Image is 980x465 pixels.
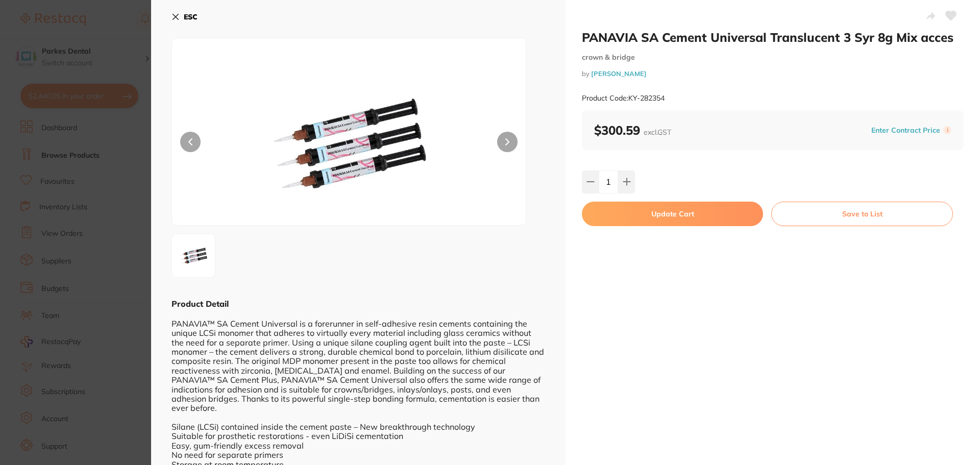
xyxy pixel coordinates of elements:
b: Product Detail [171,299,229,309]
small: crown & bridge [582,53,964,62]
img: NC5qcGc [243,64,455,225]
h2: PANAVIA SA Cement Universal Translucent 3 Syr 8g Mix acces [582,30,964,45]
a: [PERSON_NAME] [591,69,647,78]
small: by [582,70,964,78]
b: ESC [184,12,198,21]
b: $300.59 [594,123,671,138]
img: NC5qcGc [175,237,212,274]
span: excl. GST [644,128,671,137]
label: i [943,126,951,134]
button: Save to List [771,202,953,226]
button: Update Cart [582,202,763,226]
small: Product Code: KY-282354 [582,94,665,103]
button: ESC [171,8,198,26]
button: Enter Contract Price [868,126,943,135]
